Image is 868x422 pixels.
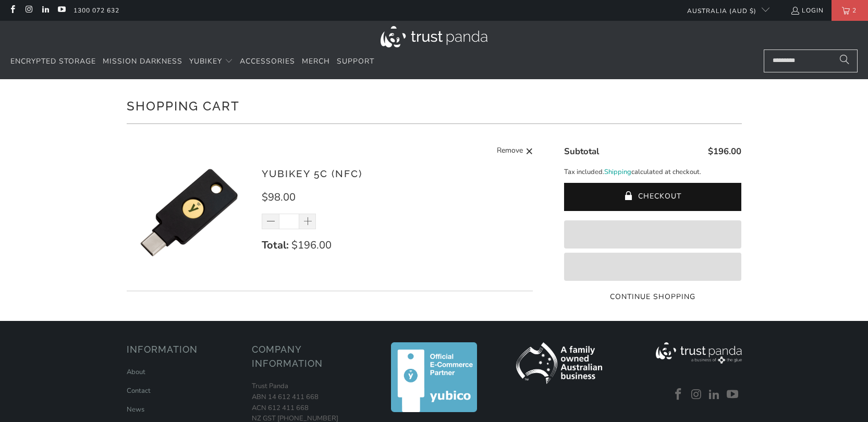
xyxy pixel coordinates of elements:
input: Search... [764,49,858,72]
a: Accessories [240,49,295,74]
summary: YubiKey [189,49,233,74]
p: Tax included. calculated at checkout. [564,167,741,178]
a: Merch [302,49,330,74]
a: Support [337,49,374,74]
a: Trust Panda Australia on Facebook [671,388,687,402]
a: Trust Panda Australia on YouTube [57,6,66,15]
a: Remove [497,145,533,158]
button: Checkout [564,183,741,211]
a: Shipping [604,167,631,178]
a: YubiKey 5C (NFC) [262,168,362,179]
nav: Translation missing: en.navigation.header.main_nav [10,49,374,74]
a: Trust Panda Australia on YouTube [725,388,741,402]
a: Continue Shopping [564,291,741,303]
span: Merch [302,56,330,66]
span: $196.00 [708,145,741,157]
a: Trust Panda Australia on LinkedIn [41,6,50,15]
img: Trust Panda Australia [381,26,487,47]
a: Contact [127,386,151,395]
a: About [127,367,145,377]
span: Support [337,56,374,66]
a: Trust Panda Australia on Instagram [24,6,33,15]
span: Remove [497,145,523,158]
span: Mission Darkness [103,56,182,66]
strong: Total: [262,238,289,252]
a: Login [790,5,824,16]
span: $196.00 [291,238,332,252]
a: Mission Darkness [103,49,182,74]
a: 1300 072 632 [74,5,119,16]
img: YubiKey 5C (NFC) [127,150,252,275]
span: Subtotal [564,145,599,157]
a: Encrypted Storage [10,49,96,74]
span: Accessories [240,56,295,66]
a: News [127,405,144,414]
span: $98.00 [262,190,296,204]
a: Trust Panda Australia on LinkedIn [707,388,723,402]
button: Search [832,49,858,72]
span: YubiKey [189,56,222,66]
h1: Shopping Cart [127,95,742,116]
a: Trust Panda Australia on Instagram [689,388,704,402]
span: Encrypted Storage [10,56,96,66]
a: Trust Panda Australia on Facebook [8,6,17,15]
